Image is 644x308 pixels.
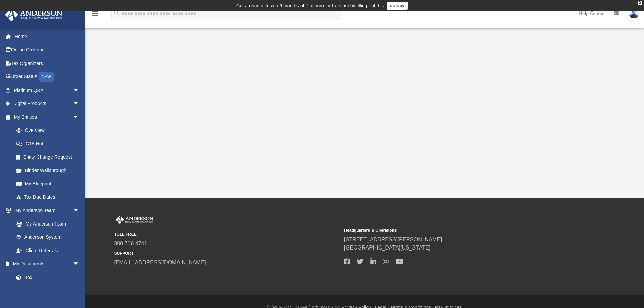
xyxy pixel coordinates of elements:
span: arrow_drop_down [73,97,86,111]
a: survey [387,2,408,10]
a: Client Referrals [9,244,86,257]
a: [STREET_ADDRESS][PERSON_NAME] [344,237,442,242]
img: User Pic [629,8,639,18]
a: Entity Change Request [9,150,90,164]
a: Digital Productsarrow_drop_down [5,97,90,111]
a: Home [5,30,90,43]
a: My Documentsarrow_drop_down [5,257,86,271]
div: Get a chance to win 6 months of Platinum for free just by filling out this [236,2,384,10]
a: Order StatusNEW [5,70,90,84]
a: My Entitiesarrow_drop_down [5,110,90,124]
span: arrow_drop_down [73,84,86,97]
a: Binder Walkthrough [9,164,90,177]
a: Platinum Q&Aarrow_drop_down [5,84,90,97]
a: My Anderson Teamarrow_drop_down [5,204,86,217]
a: CTA Hub [9,137,90,150]
img: Anderson Advisors Platinum Portal [114,215,155,224]
small: SUPPORT [114,250,339,256]
a: Meeting Minutes [9,284,86,298]
a: 800.706.4741 [114,241,147,246]
span: arrow_drop_down [73,204,86,218]
a: Box [9,270,83,284]
a: My Anderson Team [9,217,83,231]
a: Online Ordering [5,43,90,57]
a: [GEOGRAPHIC_DATA][US_STATE] [344,245,431,251]
i: menu [91,9,99,18]
span: arrow_drop_down [73,257,86,271]
a: [EMAIL_ADDRESS][DOMAIN_NAME] [114,260,206,265]
i: search [113,9,120,17]
a: Anderson System [9,231,86,244]
small: Headquarters & Operations [344,227,569,233]
a: menu [91,13,99,18]
img: Anderson Advisors Platinum Portal [3,8,64,21]
a: My Blueprint [9,177,86,191]
a: Overview [9,124,90,137]
a: Tax Organizers [5,56,90,70]
a: Tax Due Dates [9,190,90,204]
div: NEW [39,72,54,82]
div: close [638,1,642,5]
span: arrow_drop_down [73,110,86,124]
small: TOLL FREE [114,231,339,237]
